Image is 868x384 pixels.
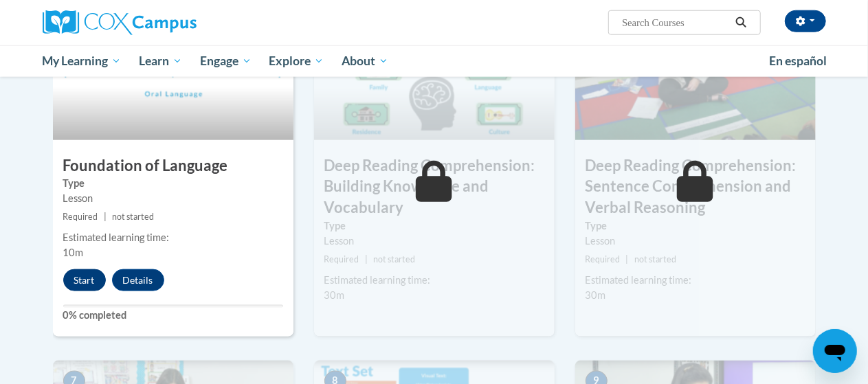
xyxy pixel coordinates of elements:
[813,329,857,373] iframe: Button to launch messaging window
[373,254,415,264] span: not started
[43,10,197,35] img: Cox Campus
[43,10,290,35] a: Cox Campus
[586,218,805,234] label: Type
[63,176,283,191] label: Type
[586,273,805,288] div: Estimated learning time:
[770,54,827,68] span: En español
[63,269,106,291] button: Start
[731,14,751,31] button: Search
[365,254,368,264] span: |
[32,45,836,77] div: Main menu
[34,45,131,77] a: My Learning
[63,308,283,323] label: 0% completed
[586,289,606,301] span: 30m
[200,53,252,69] span: Engage
[761,47,836,76] a: En español
[63,191,283,206] div: Lesson
[324,234,544,249] div: Lesson
[63,212,98,222] span: Required
[63,247,84,258] span: 10m
[191,45,260,77] a: Engage
[575,155,816,218] h3: Deep Reading Comprehension: Sentence Comprehension and Verbal Reasoning
[314,155,555,218] h3: Deep Reading Comprehension: Building Knowledge and Vocabulary
[53,155,293,177] h3: Foundation of Language
[785,10,826,32] button: Account Settings
[42,53,121,69] span: My Learning
[324,218,544,234] label: Type
[324,289,345,301] span: 30m
[139,53,182,69] span: Learn
[112,212,154,222] span: not started
[586,254,621,264] span: Required
[586,234,805,249] div: Lesson
[130,45,191,77] a: Learn
[260,45,333,77] a: Explore
[104,212,107,222] span: |
[112,269,164,291] button: Details
[342,53,388,69] span: About
[324,273,544,288] div: Estimated learning time:
[634,254,676,264] span: not started
[333,45,397,77] a: About
[63,230,283,245] div: Estimated learning time:
[269,53,324,69] span: Explore
[626,254,629,264] span: |
[324,254,359,264] span: Required
[621,14,731,31] input: Search Courses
